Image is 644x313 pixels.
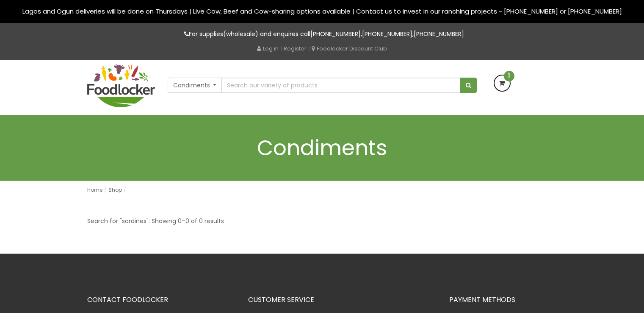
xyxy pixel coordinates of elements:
p: For supplies(wholesale) and enquires call , , [87,29,557,39]
iframe: chat widget [608,279,636,305]
h3: CUSTOMER SERVICE [248,296,437,304]
a: [PHONE_NUMBER] [362,30,412,38]
a: Log in [257,45,279,53]
span: | [280,44,282,53]
a: Foodlocker Discount Club [312,45,387,53]
input: Search our variety of products [221,78,460,93]
iframe: chat widget [483,175,636,275]
img: FoodLocker [87,64,155,107]
h3: CONTACT FOODLOCKER [87,296,235,304]
a: Register [284,45,307,53]
h3: PAYMENT METHODS [449,296,557,304]
p: Search for "sardines": Showing 0–0 of 0 results [87,216,224,226]
h1: Condiments [87,136,557,159]
a: [PHONE_NUMBER] [310,30,361,38]
a: Home [87,186,102,193]
span: Lagos and Ogun deliveries will be done on Thursdays | Live Cow, Beef and Cow-sharing options avai... [22,7,622,16]
span: 1 [504,71,514,81]
span: | [308,44,310,53]
button: Condiments [168,78,222,93]
a: [PHONE_NUMBER] [414,30,464,38]
a: Shop [108,186,122,193]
